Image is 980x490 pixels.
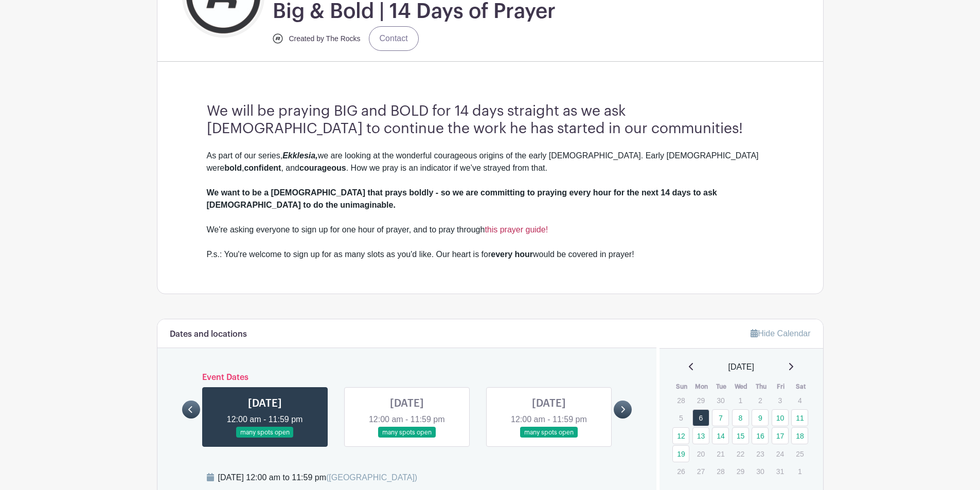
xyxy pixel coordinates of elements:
div: As part of our series, we are looking at the wonderful courageous origins of the early [DEMOGRAPH... [207,150,774,261]
p: 3 [772,392,789,408]
span: ([GEOGRAPHIC_DATA]) [326,473,417,482]
th: Mon [692,382,712,392]
p: 4 [791,392,808,408]
p: 30 [712,392,729,408]
h6: Event Dates [200,373,614,383]
small: Created by The Rocks [289,34,361,43]
h3: We will be praying BIG and BOLD for 14 days straight as we ask [DEMOGRAPHIC_DATA] to continue the... [207,103,774,137]
p: 24 [772,446,789,462]
p: 22 [732,446,749,462]
p: 20 [692,446,709,462]
strong: every hour [491,250,533,259]
a: 14 [712,427,729,444]
a: 9 [752,409,769,426]
a: 12 [672,427,689,444]
p: 30 [752,463,769,479]
h6: Dates and locations [170,330,247,339]
a: 19 [672,445,689,462]
p: 27 [692,463,709,479]
a: 6 [692,409,709,426]
p: 1 [732,392,749,408]
p: 2 [752,392,769,408]
p: 26 [672,463,689,479]
p: 5 [672,410,689,426]
p: 31 [772,463,789,479]
p: 28 [672,392,689,408]
th: Tue [711,382,732,392]
th: Fri [771,382,791,392]
a: 11 [791,409,808,426]
p: 29 [692,392,709,408]
em: Ekklesia, [282,151,318,160]
th: Thu [751,382,771,392]
a: 17 [772,427,789,444]
p: 29 [732,463,749,479]
strong: courageous [299,164,346,172]
a: 13 [692,427,709,444]
a: Hide Calendar [751,329,810,338]
span: [DATE] [728,361,754,373]
a: 15 [732,427,749,444]
p: 1 [791,463,808,479]
th: Wed [732,382,752,392]
th: Sat [791,382,811,392]
p: 25 [791,446,808,462]
img: Icon%20Logo_B.jpg [273,33,283,44]
a: 8 [732,409,749,426]
p: 23 [752,446,769,462]
strong: confident [244,164,281,172]
a: 7 [712,409,729,426]
a: this prayer guide! [485,225,548,234]
a: 18 [791,427,808,444]
strong: bold [224,164,242,172]
div: [DATE] 12:00 am to 11:59 pm [218,471,418,484]
a: Contact [369,26,419,51]
strong: We want to be a [DEMOGRAPHIC_DATA] that prays boldly - so we are committing to praying every hour... [207,188,717,209]
th: Sun [672,382,692,392]
a: 10 [772,409,789,426]
p: 21 [712,446,729,462]
a: 16 [752,427,769,444]
p: 28 [712,463,729,479]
